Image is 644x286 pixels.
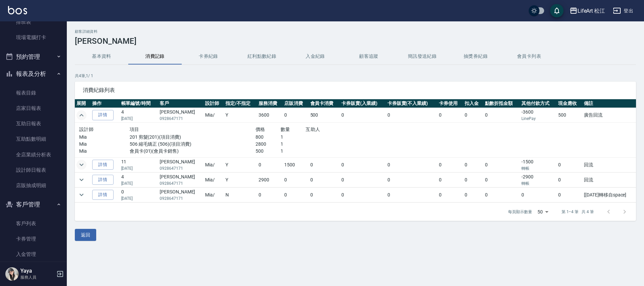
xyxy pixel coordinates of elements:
[224,172,257,187] td: Y
[582,157,636,172] td: 回流
[75,99,91,108] th: 展開
[120,172,158,187] td: 4
[556,187,582,202] td: 0
[224,108,257,123] td: Y
[281,148,306,155] p: 1
[120,108,158,123] td: 4
[437,99,463,108] th: 卡券使用
[3,30,64,45] a: 現場電腦打卡
[121,165,157,171] p: [DATE]
[520,108,556,123] td: -3600
[203,108,224,123] td: Mia /
[395,48,449,64] button: 簡訊發送紀錄
[256,141,281,148] p: 2800
[158,99,203,108] th: 客戶
[578,7,605,15] div: LifeArt 松江
[76,160,87,170] button: expand row
[158,157,203,172] td: [PERSON_NAME]
[483,99,520,108] th: 點數折抵金額
[83,87,628,94] span: 消費紀錄列表
[3,247,64,262] a: 入金管理
[92,190,114,200] a: 詳情
[340,172,386,187] td: 0
[556,157,582,172] td: 0
[463,187,483,202] td: 0
[224,157,257,172] td: Y
[340,187,386,202] td: 0
[610,5,636,17] button: 登出
[20,274,54,280] p: 服務人員
[309,157,340,172] td: 0
[92,110,114,120] a: 詳情
[224,187,257,202] td: N
[508,209,532,215] p: 每頁顯示數量
[79,127,94,132] span: 設計師
[75,29,636,34] h2: 顧客詳細資料
[283,172,308,187] td: 0
[130,127,139,132] span: 項目
[75,36,636,46] h3: [PERSON_NAME]
[550,4,563,17] button: save
[91,99,120,108] th: 操作
[182,48,235,64] button: 卡券紀錄
[235,48,289,64] button: 紅利點數紀錄
[309,187,340,202] td: 0
[203,99,224,108] th: 設計師
[203,157,224,172] td: Mia /
[3,216,64,231] a: 客戶列表
[5,267,19,281] img: Person
[120,187,158,202] td: 0
[582,99,636,108] th: 備註
[120,157,158,172] td: 11
[283,157,308,172] td: 1500
[483,187,520,202] td: 0
[121,180,157,186] p: [DATE]
[130,148,256,155] p: 會員卡(01)(會員卡銷售)
[3,65,64,83] button: 報表及分析
[121,116,157,122] p: [DATE]
[257,99,283,108] th: 服務消費
[281,134,306,141] p: 1
[160,180,202,186] p: 0928647171
[463,172,483,187] td: 0
[76,110,87,120] button: expand row
[3,101,64,116] a: 店家日報表
[483,172,520,187] td: 0
[306,127,320,132] span: 互助人
[437,157,463,172] td: 0
[75,73,636,79] p: 共 4 筆, 1 / 1
[281,141,306,148] p: 1
[158,172,203,187] td: [PERSON_NAME]
[3,178,64,193] a: 店販抽成明細
[437,172,463,187] td: 0
[3,14,64,30] a: 排班表
[520,99,556,108] th: 其他付款方式
[130,141,256,148] p: 506 縮毛矯正 (506)(項目消費)
[561,209,594,215] p: 第 1–4 筆 共 4 筆
[521,116,555,122] p: LinePay
[582,108,636,123] td: 廣告回流
[520,172,556,187] td: -2900
[283,99,308,108] th: 店販消費
[75,48,128,64] button: 基本資料
[92,160,114,170] a: 詳情
[386,108,437,123] td: 0
[556,108,582,123] td: 500
[535,203,551,221] div: 50
[521,180,555,186] p: 轉帳
[160,165,202,171] p: 0928647171
[160,195,202,201] p: 0928647171
[437,108,463,123] td: 0
[257,157,283,172] td: 0
[203,172,224,187] td: Mia /
[256,127,265,132] span: 價格
[257,172,283,187] td: 2900
[309,99,340,108] th: 會員卡消費
[521,165,555,171] p: 轉帳
[340,157,386,172] td: 0
[203,187,224,202] td: Mia /
[76,190,87,200] button: expand row
[386,157,437,172] td: 0
[3,231,64,247] a: 卡券管理
[463,99,483,108] th: 扣入金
